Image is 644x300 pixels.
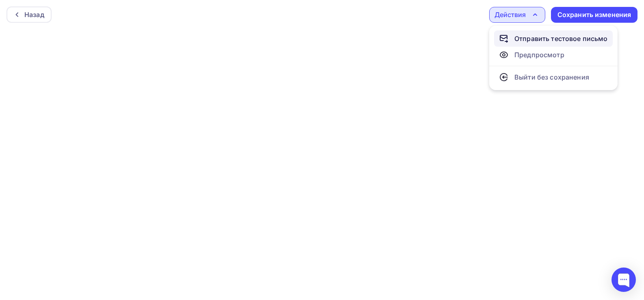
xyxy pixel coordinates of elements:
[557,10,631,19] div: Сохранить изменения
[514,50,564,60] div: Предпросмотр
[489,7,545,23] button: Действия
[489,26,618,90] ul: Действия
[514,34,608,43] div: Отправить тестовое письмо
[514,72,589,82] div: Выйти без сохранения
[494,10,526,19] div: Действия
[24,10,44,19] div: Назад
